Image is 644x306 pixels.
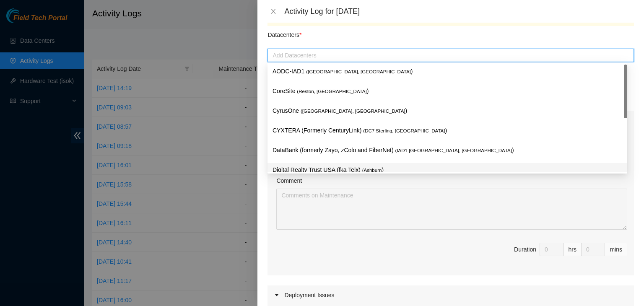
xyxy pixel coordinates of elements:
[273,145,622,155] p: DataBank (formerly Zayo, zColo and FiberNet) )
[297,89,366,94] span: ( Reston, [GEOGRAPHIC_DATA]
[273,126,622,135] p: CYXTERA (Formerly CenturyLink) )
[276,176,302,185] label: Comment
[273,67,622,76] p: AODC-IAD1 )
[276,189,627,230] textarea: Comment
[362,168,382,173] span: ( Ashburn
[267,285,634,305] div: Deployment Issues
[363,128,445,133] span: ( DC7 Sterling, [GEOGRAPHIC_DATA]
[274,293,279,298] span: caret-right
[267,26,301,39] p: Datacenters
[284,7,634,16] div: Activity Log for [DATE]
[273,106,622,116] p: CyrusOne )
[267,8,279,16] button: Close
[273,86,622,96] p: CoreSite )
[273,165,622,175] p: Digital Realty Trust USA (fka Telx) )
[395,148,512,153] span: ( IAD1 [GEOGRAPHIC_DATA], [GEOGRAPHIC_DATA]
[514,245,536,254] div: Duration
[306,69,411,74] span: ( [GEOGRAPHIC_DATA], [GEOGRAPHIC_DATA]
[270,8,277,15] span: close
[605,243,627,256] div: mins
[564,243,582,256] div: hrs
[301,109,405,114] span: ( [GEOGRAPHIC_DATA], [GEOGRAPHIC_DATA]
